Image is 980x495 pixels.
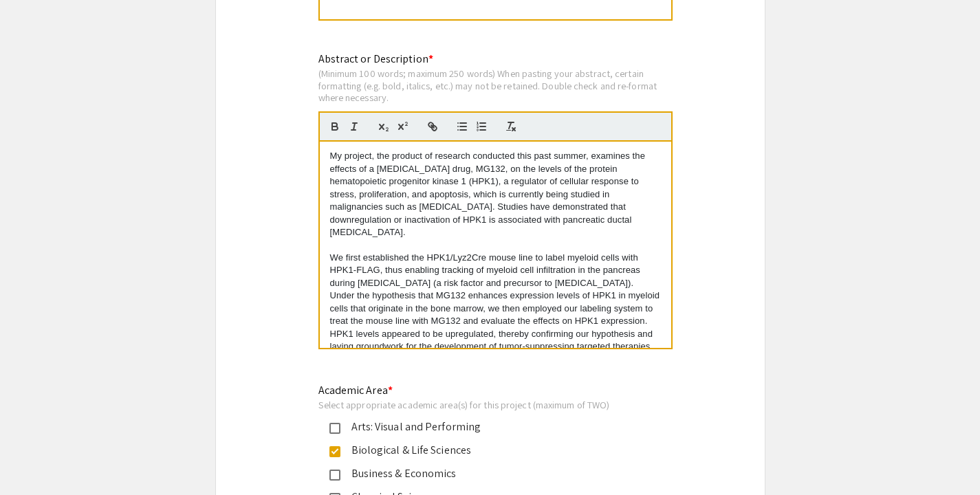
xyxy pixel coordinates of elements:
[318,67,673,104] div: (Minimum 100 words; maximum 250 words) When pasting your abstract, certain formatting (e.g. bold,...
[340,419,629,435] div: Arts: Visual and Performing
[10,433,58,485] iframe: Chat
[340,465,629,482] div: Business & Economics
[330,252,661,366] p: We first established the HPK1/Lyz2Cre mouse line to label myeloid cells with HPK1-FLAG, thus enab...
[318,52,433,66] mat-label: Abstract or Description
[330,150,661,239] p: My project, the product of research conducted this past summer, examines the effects of a [MEDICA...
[340,442,629,459] div: Biological & Life Sciences
[318,399,640,411] div: Select appropriate academic area(s) for this project (maximum of TWO)
[318,383,393,397] mat-label: Academic Area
